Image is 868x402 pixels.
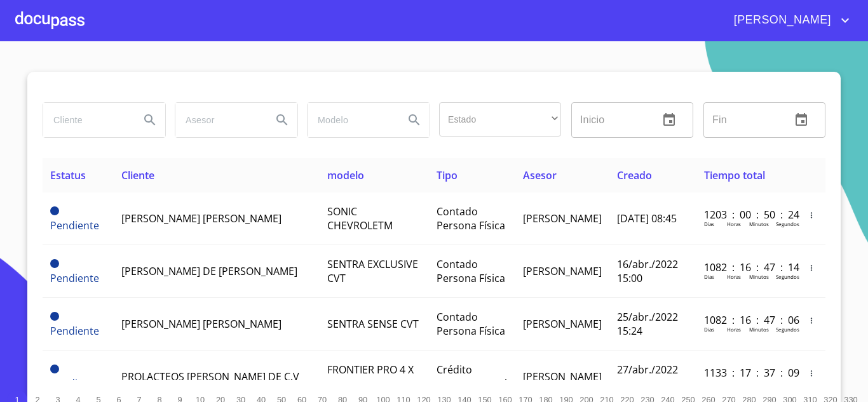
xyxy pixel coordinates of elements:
span: [DATE] 08:45 [617,211,677,225]
p: 1133 : 17 : 37 : 09 [704,366,790,380]
span: Cliente [121,168,154,182]
span: [PERSON_NAME] [523,317,602,331]
button: Search [267,105,297,135]
span: SENTRA SENSE CVT [327,317,419,331]
span: Pendiente [50,206,59,215]
button: Search [399,105,430,135]
span: Pendiente [50,312,59,321]
span: [PERSON_NAME] [PERSON_NAME] [121,211,281,225]
p: Horas [727,273,741,280]
span: [PERSON_NAME] [523,264,602,278]
p: Horas [727,220,741,227]
span: FRONTIER PRO 4 X 4 X 4 TA [327,363,414,391]
p: Horas [727,379,741,385]
span: PROLACTEOS [PERSON_NAME] DE C.V [121,370,299,384]
input: search [43,103,130,137]
span: Pendiente [50,271,99,285]
span: Contado Persona Física [437,257,505,285]
p: Segundos [776,273,799,280]
p: 1082 : 16 : 47 : 06 [704,313,790,327]
span: Pendiente [50,377,99,391]
span: Crédito Persona Moral [437,363,507,391]
span: [PERSON_NAME] [523,370,602,384]
span: Tiempo total [704,168,765,182]
span: SENTRA EXCLUSIVE CVT [327,257,418,285]
span: [PERSON_NAME] [724,10,837,30]
span: [PERSON_NAME] [PERSON_NAME] [121,317,281,331]
span: 27/abr./2022 08:47 [617,363,678,391]
p: Dias [704,273,714,280]
p: Dias [704,326,714,333]
span: [PERSON_NAME] [523,211,602,225]
span: Contado Persona Física [437,204,505,232]
p: 1203 : 00 : 50 : 24 [704,208,790,222]
span: modelo [327,168,364,182]
p: Segundos [776,326,799,333]
p: Dias [704,379,714,385]
p: Dias [704,220,714,227]
button: account of current user [724,10,853,30]
p: Horas [727,326,741,333]
span: Pendiente [50,218,99,232]
p: 1082 : 16 : 47 : 14 [704,260,790,274]
span: Estatus [50,168,86,182]
div: ​ [439,102,561,137]
span: Creado [617,168,652,182]
span: Contado Persona Física [437,310,505,338]
p: Segundos [776,379,799,385]
input: search [308,103,394,137]
span: SONIC CHEVROLETM [327,204,393,232]
p: Minutos [749,326,769,333]
span: [PERSON_NAME] DE [PERSON_NAME] [121,264,297,278]
p: Minutos [749,379,769,385]
input: search [175,103,262,137]
span: Pendiente [50,365,59,373]
button: Search [135,105,165,135]
span: 25/abr./2022 15:24 [617,310,678,338]
span: 16/abr./2022 15:00 [617,257,678,285]
span: Pendiente [50,259,59,268]
span: Tipo [437,168,458,182]
p: Minutos [749,220,769,227]
span: Asesor [523,168,557,182]
span: Pendiente [50,324,99,338]
p: Minutos [749,273,769,280]
p: Segundos [776,220,799,227]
